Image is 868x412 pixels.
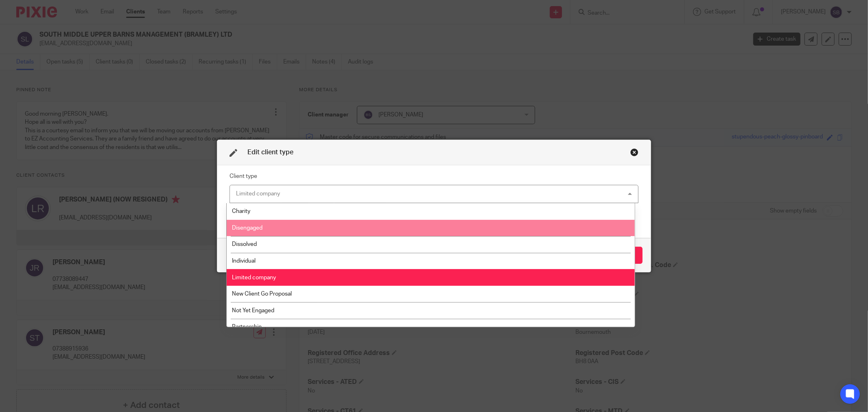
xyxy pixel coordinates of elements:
span: Charity [232,208,250,214]
label: Client type [230,172,257,180]
div: Close this dialog window [630,148,638,156]
span: Disengaged [232,225,262,231]
span: Partnership [232,324,262,330]
span: Dissolved [232,241,257,247]
span: Edit client type [247,149,293,156]
span: Not Yet Engaged [232,308,274,313]
span: Limited company [232,275,276,281]
span: New Client Go Proposal [232,291,292,297]
div: Limited company [236,191,280,197]
span: Individual [232,258,256,264]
